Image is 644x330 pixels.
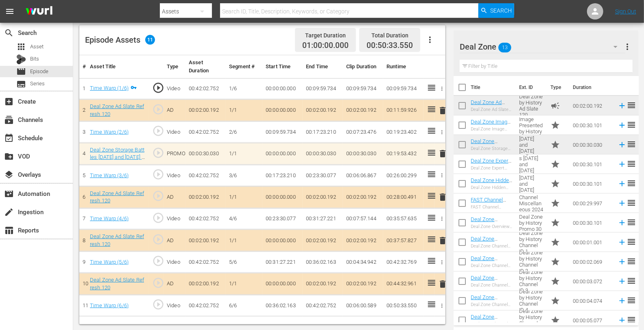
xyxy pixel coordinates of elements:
[85,35,155,45] div: Episode Assets
[226,208,262,230] td: 4/6
[4,115,14,125] span: Channels
[186,186,226,208] td: 00:02:00.192
[226,55,262,78] th: Segment #
[164,122,186,143] td: Video
[438,148,448,160] button: delete
[343,122,383,143] td: 00:07:23.476
[383,252,424,273] td: 00:42:32.769
[343,165,383,187] td: 00:06:06.867
[186,78,226,100] td: 00:42:02.752
[164,230,186,252] td: AD
[4,189,14,199] span: Automation
[4,226,14,235] span: Reports
[87,55,149,78] th: Asset Title
[383,143,424,165] td: 00:19:53.432
[516,135,547,154] td: Deal Zone Storage Battles [DATE] and [DATE] Presented by History 30
[471,158,512,188] a: Deal Zone Expert Negotiators [DATE] and [DATE] Presented by History 30
[186,252,226,273] td: 00:42:02.752
[570,135,614,154] td: 00:00:30.030
[164,165,186,187] td: Video
[383,78,424,100] td: 00:09:59.734
[550,198,560,208] span: Promo
[30,43,44,51] span: Asset
[471,282,512,288] div: Deal Zone Channel ID Refresh 3
[164,186,186,208] td: AD
[383,230,424,252] td: 00:37:57.827
[550,296,560,306] span: Promo
[623,42,633,52] span: more_vert
[262,252,303,273] td: 00:31:27.221
[79,208,87,230] td: 7
[550,237,560,247] span: Promo
[4,133,14,143] span: Schedule
[471,302,512,307] div: Deal Zone Channel ID Refresh 4
[303,165,343,187] td: 00:23:30.077
[516,115,547,135] td: Deal Zone Image Presented by History 30
[516,232,547,252] td: Deal Zone by History Channel ID 1
[550,276,560,286] span: Promo
[618,296,627,305] svg: Add to Episode
[618,257,627,266] svg: Add to Episode
[16,42,26,52] span: Asset
[516,154,547,174] td: Deal Zone Expert Negotiators [DATE] and [DATE] Presented by History 30
[30,67,48,76] span: Episode
[90,259,129,265] a: Time Warp (5/6)
[627,159,636,169] span: reorder
[90,103,144,117] a: Deal Zone Ad Slate Refresh 120
[152,147,164,159] span: play_circle_outline
[570,96,614,115] td: 00:02:00.192
[164,78,186,100] td: Video
[383,55,424,78] th: Runtime
[262,78,303,100] td: 00:00:00.000
[90,215,129,221] a: Time Warp (4/6)
[516,174,547,193] td: Deal Zone Hidden Gems [DATE] and [DATE] presented by History 30
[226,78,262,100] td: 1/6
[471,236,498,254] a: Deal Zone Channel ID Refresh 1
[4,152,14,161] span: VOD
[16,79,26,89] span: Series
[438,191,448,203] button: delete
[627,139,636,149] span: reorder
[152,103,164,115] span: play_circle_outline
[226,122,262,143] td: 2/6
[90,129,129,135] a: Time Warp (2/6)
[186,295,226,317] td: 00:42:02.752
[618,101,627,110] svg: Add to Episode
[627,178,636,188] span: reorder
[343,273,383,295] td: 00:02:00.192
[4,28,14,38] span: Search
[460,35,625,58] div: Deal Zone
[383,165,424,187] td: 00:26:00.299
[623,37,633,56] button: more_vert
[79,55,87,78] th: #
[383,100,424,122] td: 00:11:59.926
[471,224,512,229] div: Deal Zone Overview Refresh Promo 30
[618,316,627,325] svg: Add to Episode
[152,190,164,202] span: play_circle_outline
[383,208,424,230] td: 00:35:57.635
[618,238,627,247] svg: Add to Episode
[471,197,506,215] a: FAST Channel Miscellaneous 2024 Promo 30
[550,140,560,150] span: star
[627,198,636,208] span: reorder
[383,273,424,295] td: 00:44:32.961
[79,295,87,317] td: 11
[438,278,448,290] button: delete
[262,208,303,230] td: 00:23:30.077
[438,149,448,158] span: delete
[152,255,164,267] span: play_circle_outline
[152,82,164,94] span: play_circle_outline
[516,96,547,115] td: Deal Zone by History Ad Slate 120
[164,143,186,165] td: PROMO
[343,252,383,273] td: 00:04:34.942
[226,100,262,122] td: 1/1
[16,67,26,76] span: Episode
[79,273,87,295] td: 10
[343,208,383,230] td: 00:07:57.144
[262,165,303,187] td: 00:17:23.210
[164,208,186,230] td: Video
[343,78,383,100] td: 00:09:59.734
[164,100,186,122] td: AD
[79,122,87,143] td: 3
[262,273,303,295] td: 00:00:00.000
